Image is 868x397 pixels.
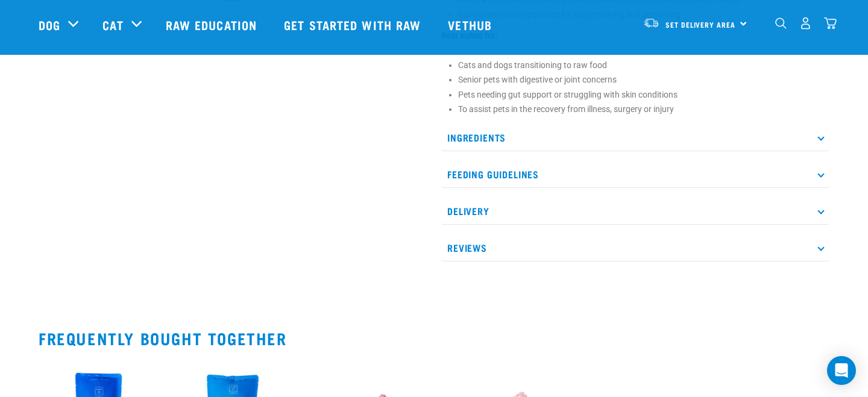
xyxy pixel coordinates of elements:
[39,16,60,34] a: Dog
[436,1,507,49] a: Vethub
[458,89,829,101] li: Pets needing gut support or struggling with skin conditions
[441,198,829,225] p: Delivery
[441,124,829,151] p: Ingredients
[102,16,123,34] a: Cat
[824,17,837,30] img: home-icon@2x.png
[799,17,812,30] img: user.png
[827,356,856,385] div: Open Intercom Messenger
[775,17,787,29] img: home-icon-1@2x.png
[39,329,829,348] h2: Frequently bought together
[643,17,659,28] img: van-moving.png
[441,161,829,188] p: Feeding Guidelines
[458,59,829,72] li: Cats and dogs transitioning to raw food
[458,73,829,86] li: Senior pets with digestive or joint concerns
[441,234,829,261] p: Reviews
[665,22,735,27] span: Set Delivery Area
[272,1,436,49] a: Get started with Raw
[458,103,829,116] li: To assist pets in the recovery from illness, surgery or injury
[154,1,272,49] a: Raw Education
